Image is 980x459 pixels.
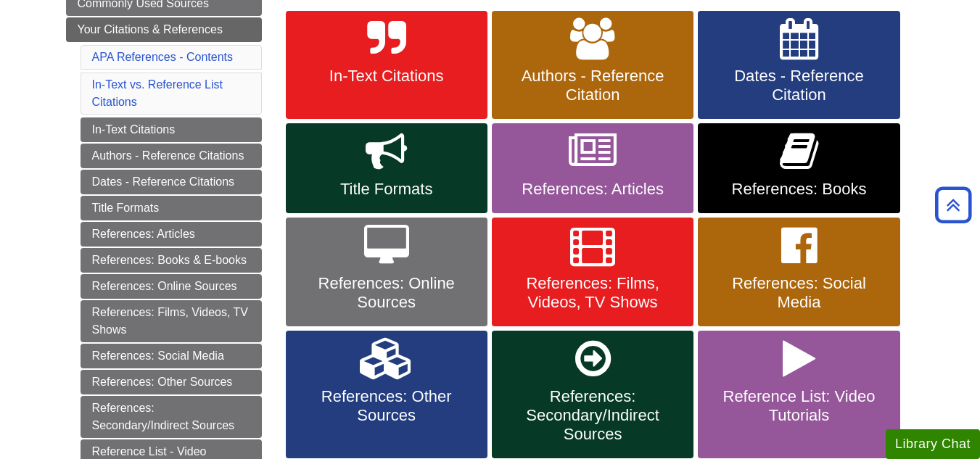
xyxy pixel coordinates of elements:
a: Authors - Reference Citation [492,11,693,120]
a: References: Articles [81,222,262,247]
a: Reference List: Video Tutorials [698,331,899,458]
a: References: Books & E-books [81,248,262,273]
a: References: Other Sources [286,331,487,458]
span: References: Secondary/Indirect Sources [503,387,683,444]
span: Reference List: Video Tutorials [709,387,889,425]
a: Dates - Reference Citation [698,11,899,120]
span: References: Social Media [709,274,889,312]
span: References: Films, Videos, TV Shows [503,274,683,312]
span: In-Text Citations [297,67,477,86]
a: References: Films, Videos, TV Shows [492,218,693,326]
a: Dates - Reference Citations [81,170,262,194]
a: APA References - Contents [92,51,233,63]
span: References: Articles [503,180,683,199]
span: Your Citations & References [78,23,223,36]
a: Title Formats [81,196,262,220]
span: Dates - Reference Citation [709,67,889,104]
span: References: Books [709,180,889,199]
a: In-Text Citations [286,11,487,120]
span: Title Formats [297,180,477,199]
span: Authors - Reference Citation [503,67,683,104]
a: References: Social Media [698,218,899,326]
a: Back to Top [930,195,976,215]
a: References: Social Media [81,344,262,368]
span: References: Online Sources [297,274,477,312]
button: Library Chat [886,429,980,459]
a: References: Secondary/Indirect Sources [81,396,262,438]
a: References: Films, Videos, TV Shows [81,300,262,342]
a: Your Citations & References [66,17,262,42]
a: Title Formats [286,123,487,213]
a: References: Other Sources [81,370,262,394]
a: References: Online Sources [81,274,262,299]
a: References: Articles [492,123,693,213]
a: References: Books [698,123,899,213]
a: References: Online Sources [286,218,487,326]
a: References: Secondary/Indirect Sources [492,331,693,458]
a: In-Text vs. Reference List Citations [92,78,223,108]
span: References: Other Sources [297,387,477,425]
a: Authors - Reference Citations [81,144,262,168]
a: In-Text Citations [81,117,262,142]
